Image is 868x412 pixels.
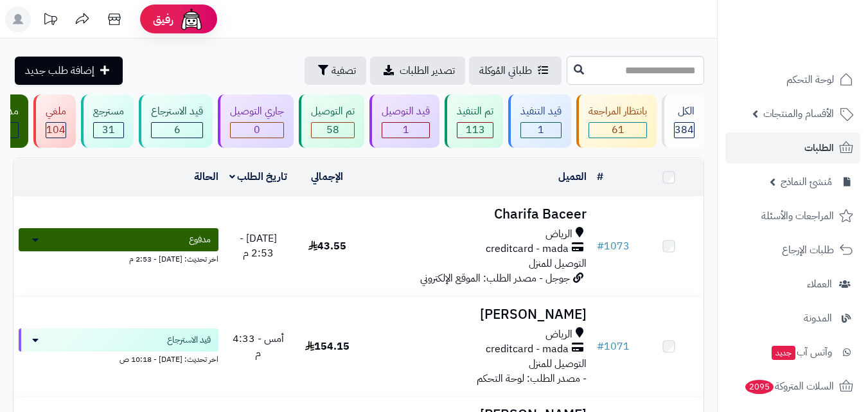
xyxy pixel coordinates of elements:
div: 113 [457,123,493,138]
span: الرياض [545,327,572,342]
a: العملاء [725,269,860,300]
span: المدونة [804,309,832,327]
a: المراجعات والأسئلة [725,201,860,231]
a: تاريخ الطلب [229,169,288,184]
span: # [597,339,604,354]
span: تصفية [332,63,356,78]
span: creditcard - mada [486,242,569,256]
span: 43.55 [308,238,346,254]
div: اخر تحديث: [DATE] - 10:18 ص [19,352,218,365]
img: logo-2.png [781,36,856,63]
a: الإجمالي [311,169,343,184]
div: 31 [94,123,123,138]
img: ai-face.png [179,6,204,32]
a: لوحة التحكم [725,64,860,95]
div: تم التوصيل [311,104,355,119]
span: 1 [538,122,544,138]
span: 1 [403,122,409,138]
span: قيد الاسترجاع [167,334,211,346]
div: تم التنفيذ [457,104,493,119]
a: # [597,169,603,184]
span: 113 [466,122,485,138]
span: مُنشئ النماذج [781,173,832,191]
a: جاري التوصيل 0 [215,94,296,148]
span: تصدير الطلبات [400,63,455,78]
span: الرياض [545,227,572,242]
a: الحالة [194,169,218,184]
a: طلباتي المُوكلة [469,57,562,85]
span: رفيق [153,12,173,27]
a: العميل [558,169,587,184]
a: تحديثات المنصة [34,6,66,35]
div: 0 [231,123,283,138]
span: 58 [326,122,339,138]
span: 154.15 [305,339,350,354]
a: مسترجع 31 [78,94,136,148]
a: الكل384 [659,94,707,148]
div: قيد التنفيذ [520,104,562,119]
div: 1 [382,123,429,138]
span: 6 [174,122,181,138]
a: تصدير الطلبات [370,57,465,85]
span: 31 [102,122,115,138]
a: السلات المتروكة2095 [725,371,860,402]
a: وآتس آبجديد [725,337,860,368]
span: الطلبات [804,139,834,157]
div: 6 [152,123,202,138]
td: - مصدر الطلب: لوحة التحكم [362,297,592,397]
span: طلباتي المُوكلة [479,63,532,78]
span: 61 [612,122,624,138]
a: قيد الاسترجاع 6 [136,94,215,148]
div: بانتظار المراجعة [589,104,647,119]
a: تم التوصيل 58 [296,94,367,148]
span: طلبات الإرجاع [782,241,834,259]
span: 0 [254,122,260,138]
a: الطلبات [725,132,860,163]
div: جاري التوصيل [230,104,284,119]
div: 58 [312,123,354,138]
div: ملغي [46,104,66,119]
div: قيد الاسترجاع [151,104,203,119]
span: العملاء [807,275,832,293]
a: قيد التوصيل 1 [367,94,442,148]
span: 384 [675,122,694,138]
span: [DATE] - 2:53 م [240,231,277,261]
span: جوجل - مصدر الطلب: الموقع الإلكتروني [420,271,570,286]
span: الأقسام والمنتجات [763,105,834,123]
div: الكل [674,104,695,119]
div: قيد التوصيل [382,104,430,119]
span: التوصيل للمنزل [529,356,587,372]
div: 61 [589,123,646,138]
span: وآتس آب [770,343,832,361]
span: إضافة طلب جديد [25,63,94,78]
div: 104 [46,123,66,138]
a: ملغي 104 [31,94,78,148]
span: لوحة التحكم [786,71,834,89]
span: المراجعات والأسئلة [761,207,834,225]
div: اخر تحديث: [DATE] - 2:53 م [19,251,218,265]
span: # [597,238,604,254]
a: #1073 [597,238,630,254]
span: creditcard - mada [486,342,569,357]
div: 1 [521,123,561,138]
a: المدونة [725,303,860,334]
a: بانتظار المراجعة 61 [574,94,659,148]
h3: [PERSON_NAME] [367,307,587,322]
span: التوصيل للمنزل [529,256,587,271]
a: #1071 [597,339,630,354]
div: مسترجع [93,104,124,119]
a: تم التنفيذ 113 [442,94,506,148]
span: مدفوع [189,233,211,246]
a: قيد التنفيذ 1 [506,94,574,148]
h3: Charifa Baceer [367,207,587,222]
a: طلبات الإرجاع [725,235,860,265]
a: إضافة طلب جديد [15,57,123,85]
span: السلات المتروكة [744,377,834,395]
button: تصفية [305,57,366,85]
span: 2095 [745,380,774,394]
span: جديد [772,346,795,360]
span: 104 [46,122,66,138]
span: أمس - 4:33 م [233,331,284,361]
